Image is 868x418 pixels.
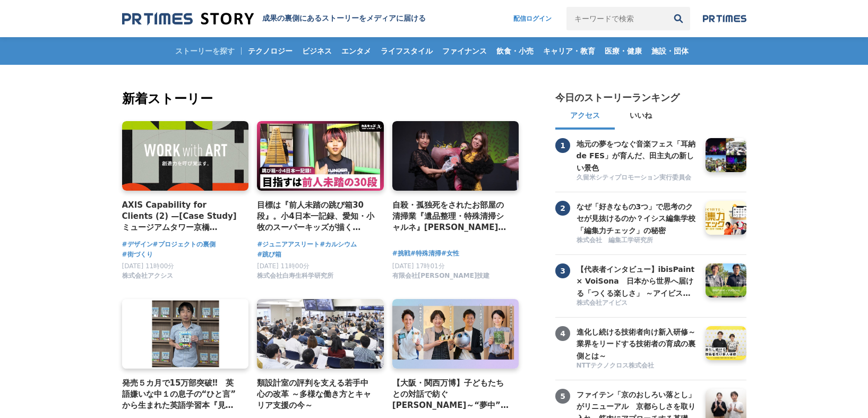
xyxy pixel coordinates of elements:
[298,37,336,65] a: ビジネス
[600,46,646,56] span: 医療・健康
[392,262,445,270] span: [DATE] 17時01分
[153,240,216,250] a: #プロジェクトの裏側
[555,263,570,278] span: 3
[555,326,570,341] span: 4
[577,201,698,236] h3: なぜ「好きなもの3つ」で思考のクセが見抜けるのか？イシス編集学校「編集力チェック」の秘密
[577,298,628,308] span: 株式会社アイビス
[647,37,693,65] a: 施設・団体
[392,275,490,282] a: 有限会社[PERSON_NAME]技建
[257,275,333,282] a: 株式会社白寿生科学研究所
[577,326,698,360] a: 進化し続ける技術者向け新入研修～業界をリードする技術者の育成の裏側とは～
[438,46,491,56] span: ファイナンス
[337,37,375,65] a: エンタメ
[647,46,693,56] span: 施設・団体
[392,377,511,412] a: 【大阪・関西万博】子どもたちとの対話で紡ぐ[PERSON_NAME]～“夢中”の力を育む「Unlock FRプログラム」
[577,138,698,174] h3: 地元の夢をつなぐ音楽フェス「耳納 de FES」が育んだ、田主丸の新しい景色
[667,7,690,30] button: 検索
[257,240,320,250] a: #ジュニアアスリート
[337,46,375,56] span: エンタメ
[615,104,667,130] button: いいね
[555,389,570,404] span: 5
[703,14,746,23] img: prtimes
[577,173,698,183] a: 久留米シティプロモーション実行委員会
[257,262,310,270] span: [DATE] 11時00分
[577,361,698,371] a: NTTテクノクロス株式会社
[122,250,153,260] a: #街づくり
[410,249,441,259] a: #特殊清掃
[577,236,698,246] a: 株式会社 編集工学研究所
[122,12,254,26] img: 成果の裏側にあるストーリーをメディアに届ける
[492,37,538,65] a: 飲食・小売
[577,361,655,370] span: NTTテクノクロス株式会社
[257,271,333,280] span: 株式会社白寿生科学研究所
[392,271,490,280] span: 有限会社[PERSON_NAME]技建
[392,249,410,259] a: #挑戦
[257,199,375,234] a: 目標は『前人未踏の跳び箱30段』。小4日本一記録、愛知・小牧のスーパーキッズが描く[PERSON_NAME]とは？
[244,46,297,56] span: テクノロジー
[441,249,459,259] a: #女性
[376,37,437,65] a: ライフスタイル
[122,199,240,234] a: AXIS Capability for Clients (2) —[Case Study] ミュージアムタワー京橋 「WORK with ART」
[503,7,562,30] a: 配信ログイン
[577,326,698,362] h3: 進化し続ける技術者向け新入研修～業界をリードする技術者の育成の裏側とは～
[257,377,375,412] a: 類設計室の評判を支える若手中心の改革 ～多様な働き方とキャリア支援の今～
[577,138,698,172] a: 地元の夢をつなぐ音楽フェス「耳納 de FES」が育んだ、田主丸の新しい景色
[555,138,570,153] span: 1
[555,91,680,104] h2: 今日のストーリーランキング
[492,46,538,56] span: 飲食・小売
[262,14,426,23] h1: 成果の裏側にあるストーリーをメディアに届ける
[555,201,570,216] span: 2
[539,46,599,56] span: キャリア・教育
[257,250,281,260] a: #跳び箱
[122,377,240,412] a: 発売５カ月で15万部突破‼ 英語嫌いな中１の息子の“ひと言”から生まれた英語学習本『見るだけでわかる‼ 英語ピクト図鑑』異例ヒットの要因
[577,236,653,245] span: 株式会社 編集工学研究所
[577,263,698,299] h3: 【代表者インタビュー】ibisPaint × VoiSona 日本から世界へ届ける「つくる楽しさ」 ～アイビスがテクノスピーチと挑戦する、新しい創作文化の形成～
[122,240,153,250] a: #デザイン
[577,201,698,235] a: なぜ「好きなもの3つ」で思考のクセが見抜けるのか？イシス編集学校「編集力チェック」の秘密
[376,46,437,56] span: ライフスタイル
[577,173,691,182] span: 久留米シティプロモーション実行委員会
[600,37,646,65] a: 医療・健康
[320,240,357,250] a: #カルシウム
[122,275,173,282] a: 株式会社アクシス
[244,37,297,65] a: テクノロジー
[298,46,336,56] span: ビジネス
[122,12,426,26] a: 成果の裏側にあるストーリーをメディアに届ける 成果の裏側にあるストーリーをメディアに届ける
[577,298,698,309] a: 株式会社アイビス
[566,7,667,30] input: キーワードで検索
[577,263,698,297] a: 【代表者インタビュー】ibisPaint × VoiSona 日本から世界へ届ける「つくる楽しさ」 ～アイビスがテクノスピーチと挑戦する、新しい創作文化の形成～
[392,199,511,234] a: 自殺・孤独死をされたお部屋の清掃業『遺品整理・特殊清掃シャルネ』[PERSON_NAME]がBeauty [GEOGRAPHIC_DATA][PERSON_NAME][GEOGRAPHIC_DA...
[555,104,615,130] button: アクセス
[122,89,521,108] h2: 新着ストーリー
[438,37,491,65] a: ファイナンス
[122,262,175,270] span: [DATE] 11時00分
[122,271,173,280] span: 株式会社アクシス
[539,37,599,65] a: キャリア・教育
